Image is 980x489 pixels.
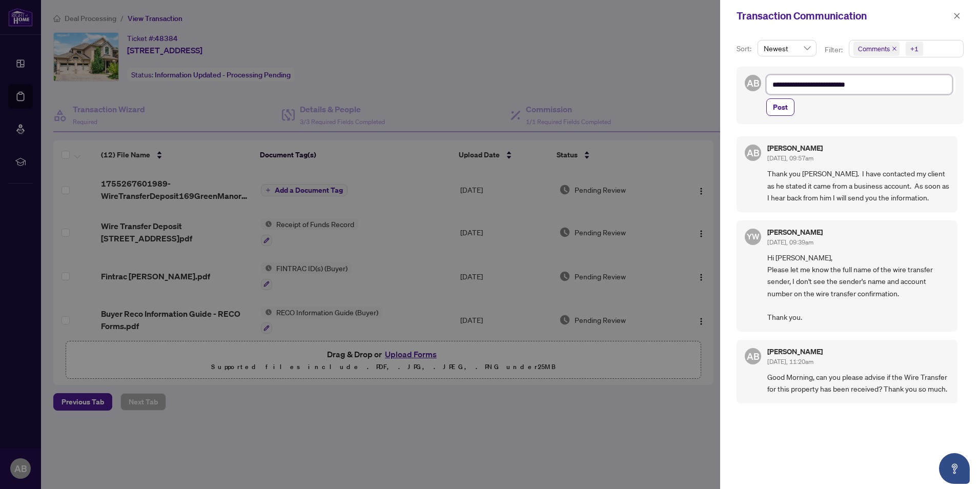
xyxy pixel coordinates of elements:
span: Thank you [PERSON_NAME]. I have contacted my client as he stated it came from a business account.... [767,168,949,203]
span: AB [747,349,760,363]
span: Post [773,99,788,115]
button: Post [766,98,794,116]
h5: [PERSON_NAME] [767,229,823,236]
span: YW [747,230,760,242]
span: Comments [858,44,890,54]
h5: [PERSON_NAME] [767,348,823,355]
span: Good Morning, can you please advise if the Wire Transfer for this property has been received? Tha... [767,371,949,395]
button: Open asap [939,453,970,484]
span: close [892,46,897,51]
span: [DATE], 09:57am [767,154,813,162]
p: Sort: [737,43,753,54]
h5: [PERSON_NAME] [767,145,823,152]
p: Filter: [825,44,844,55]
span: close [953,12,961,19]
span: [DATE], 09:39am [767,238,813,246]
div: +1 [910,44,918,54]
div: Transaction Communication [737,8,950,24]
span: AB [747,146,760,160]
span: [DATE], 11:20am [767,358,813,365]
span: AB [747,76,760,90]
span: Newest [764,40,810,56]
span: Comments [853,42,900,56]
span: Hi [PERSON_NAME], Please let me know the full name of the wire transfer sender, I don't see the s... [767,252,949,323]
